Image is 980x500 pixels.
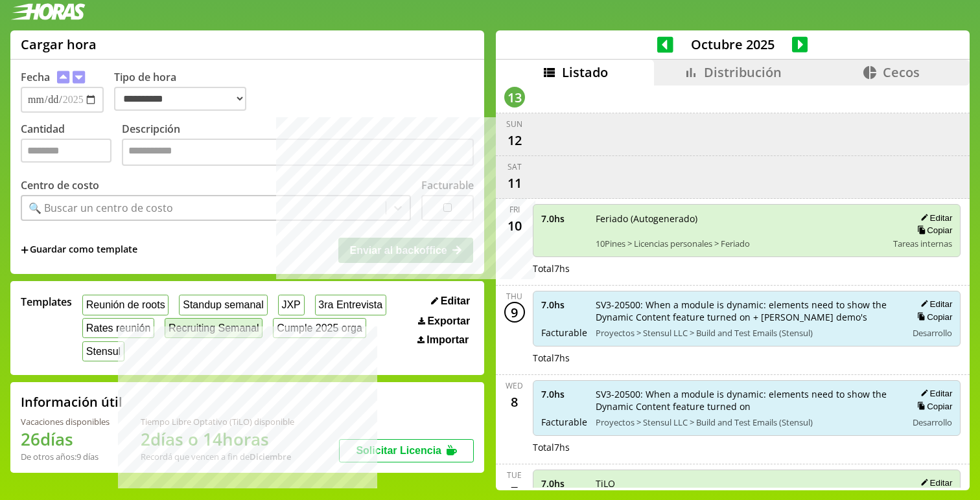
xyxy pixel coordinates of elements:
[114,70,257,113] label: Tipo de hora
[356,445,441,456] span: Solicitar Licencia
[506,380,523,391] div: Wed
[441,295,470,307] span: Editar
[506,119,522,130] div: Sun
[141,427,294,451] h1: 2 días o 14 horas
[704,63,782,81] span: Distribución
[673,36,792,53] span: Octubre 2025
[541,388,587,400] span: 7.0 hs
[507,161,522,172] div: Sat
[916,299,952,310] button: Editar
[82,318,154,338] button: Rates reunión
[315,295,386,315] button: 3ra Entrevista
[596,416,898,428] span: Proyectos > Stensul LLC > Build and Test Emails (Stensul)
[21,243,29,257] span: +
[21,295,72,309] span: Templates
[82,341,124,361] button: Stensul
[504,130,525,150] div: 12
[21,122,122,169] label: Cantidad
[596,477,885,490] span: TiLO
[10,3,86,20] img: logotipo
[122,122,474,169] label: Descripción
[250,451,291,462] b: Diciembre
[913,401,952,412] button: Copiar
[596,327,898,339] span: Proyectos > Stensul LLC > Build and Test Emails (Stensul)
[541,212,587,225] span: 7.0 hs
[596,212,885,225] span: Feriado (Autogenerado)
[339,439,474,462] button: Solicitar Licencia
[427,295,474,308] button: Editar
[533,441,961,453] div: Total 7 hs
[916,477,952,488] button: Editar
[596,299,898,323] span: SV3-20500: When a module is dynamic: elements need to show the Dynamic Content feature turned on ...
[21,393,122,411] h2: Información útil
[533,352,961,364] div: Total 7 hs
[278,295,305,315] button: JXP
[533,262,961,275] div: Total 7 hs
[273,318,366,338] button: Cumple 2025 orga
[141,451,294,462] div: Recordá que vencen a fin de
[596,238,885,249] span: 10Pines > Licencias personales > Feriado
[509,204,520,215] div: Fri
[21,36,97,53] h1: Cargar hora
[504,172,525,193] div: 11
[21,451,110,462] div: De otros años: 9 días
[541,477,587,490] span: 7.0 hs
[541,416,587,428] span: Facturable
[141,416,294,427] div: Tiempo Libre Optativo (TiLO) disponible
[496,85,970,488] div: scrollable content
[21,178,99,192] label: Centro de costo
[506,291,522,302] div: Thu
[421,178,474,192] label: Facturable
[596,388,898,413] span: SV3-20500: When a module is dynamic: elements need to show the Dynamic Content feature turned on
[893,238,952,249] span: Tareas internas
[414,315,474,328] button: Exportar
[541,326,587,339] span: Facturable
[562,63,608,81] span: Listado
[29,201,173,215] div: 🔍 Buscar un centro de costo
[916,388,952,399] button: Editar
[913,312,952,323] button: Copiar
[165,318,262,338] button: Recruiting Semanal
[179,295,267,315] button: Standup semanal
[504,215,525,236] div: 10
[883,63,920,81] span: Cecos
[21,139,111,163] input: Cantidad
[21,427,110,451] h1: 26 días
[21,70,50,84] label: Fecha
[504,391,525,412] div: 8
[504,87,525,108] div: 13
[427,315,470,327] span: Exportar
[122,139,474,166] textarea: To enrich screen reader interactions, please activate Accessibility in Grammarly extension settings
[504,302,525,323] div: 9
[507,470,522,481] div: Tue
[913,225,952,236] button: Copiar
[541,299,587,311] span: 7.0 hs
[82,295,169,315] button: Reunión de roots
[913,416,952,428] span: Desarrollo
[21,243,137,257] span: +Guardar como template
[426,334,469,346] span: Importar
[913,327,952,339] span: Desarrollo
[21,416,110,427] div: Vacaciones disponibles
[916,212,952,223] button: Editar
[114,87,246,111] select: Tipo de hora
